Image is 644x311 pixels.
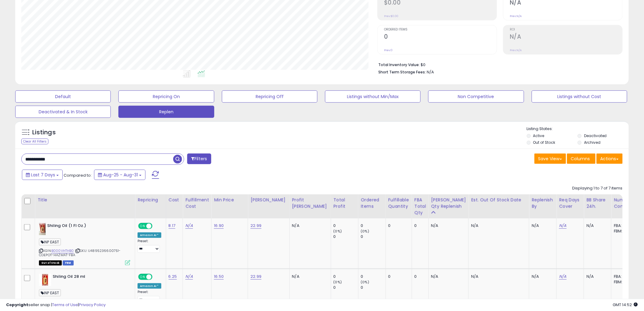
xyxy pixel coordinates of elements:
[169,197,180,203] div: Cost
[614,274,634,279] div: FBA: 0
[534,154,566,164] button: Save View
[39,223,46,235] img: 41Byi03dWqL._SL40_.jpg
[388,197,409,210] div: Fulfillable Quantity
[510,28,622,31] span: ROI
[53,274,127,281] b: Shiling Oil 28 ml
[415,223,424,228] div: 0
[533,133,544,138] label: Active
[325,90,421,103] button: Listings without Min/Max
[532,223,552,228] div: N/A
[361,234,386,239] div: 0
[214,274,224,280] a: 16.50
[214,197,245,203] div: Min Price
[572,186,623,191] div: Displaying 1 to 7 of 7 items
[169,223,176,229] a: 8.17
[47,223,121,230] b: Shiling Oil (1 Fl Oz.)
[222,90,317,103] button: Repricing Off
[427,69,434,75] span: N/A
[559,274,566,280] a: N/A
[187,154,211,164] button: Filters
[39,223,130,265] div: ASIN:
[118,106,214,118] button: Replen
[533,140,555,145] label: Out of Stock
[138,197,163,203] div: Repricing
[384,33,497,41] h2: 0
[559,197,581,210] div: Req Days Cover
[334,223,358,228] div: 0
[138,283,161,289] div: Amazon AI *
[571,156,590,162] span: Columns
[586,274,607,279] div: N/A
[39,260,62,266] span: All listings that are currently out of stock and unavailable for purchase on Amazon
[597,154,623,164] button: Actions
[334,285,358,290] div: 0
[103,172,138,178] span: Aug-25 - Aug-31
[250,274,261,280] a: 22.99
[584,133,607,138] label: Deactivated
[169,274,177,280] a: 6.25
[39,248,121,257] span: | SKU: U4895236600751-CDEPOT-HAZMAT-FBA
[613,302,638,308] span: 2025-09-8 14:52 GMT
[415,274,424,279] div: 0
[584,140,600,145] label: Archived
[185,223,193,229] a: N/A
[378,62,420,67] b: Total Inventory Value:
[510,48,522,52] small: Prev: N/A
[415,197,426,216] div: FBA Total Qty
[431,274,464,279] div: N/A
[614,197,636,210] div: Num of Comp.
[250,223,261,229] a: 22.99
[152,224,161,229] span: OFF
[6,302,106,308] div: seller snap | |
[510,33,622,41] h2: N/A
[292,197,328,210] div: Profit [PERSON_NAME]
[510,14,522,18] small: Prev: N/A
[388,223,407,228] div: 0
[334,274,358,279] div: 0
[292,274,326,279] div: N/A
[250,197,287,203] div: [PERSON_NAME]
[21,139,48,144] div: Clear All Filters
[532,90,627,103] button: Listings without Cost
[361,280,369,284] small: (0%)
[614,279,634,285] div: FBM: 5
[586,223,607,228] div: N/A
[614,223,634,228] div: FBA: 0
[39,289,61,296] span: INP EAST
[79,302,106,308] a: Privacy Policy
[471,274,524,279] p: N/A
[532,274,552,279] div: N/A
[527,126,629,132] p: Listing States:
[118,90,214,103] button: Repricing On
[214,223,224,229] a: 16.90
[32,128,56,137] h5: Listings
[361,197,383,210] div: Ordered Items
[388,274,407,279] div: 0
[185,274,193,280] a: N/A
[139,224,146,229] span: ON
[138,232,161,238] div: Amazon AI *
[152,274,161,279] span: OFF
[292,223,326,228] div: N/A
[334,280,342,284] small: (0%)
[361,285,386,290] div: 0
[51,248,74,253] a: B000VHTHB0
[64,172,92,178] span: Compared to:
[532,197,554,210] div: Replenish By
[361,229,369,234] small: (0%)
[185,197,209,210] div: Fulfillment Cost
[428,90,524,103] button: Non Competitive
[378,69,426,75] b: Short Term Storage Fees:
[384,28,497,31] span: Ordered Items
[139,274,146,279] span: ON
[431,197,466,210] div: [PERSON_NAME] Qty Replenish
[471,223,524,228] p: N/A
[471,197,527,203] div: Est. Out Of Stock Date
[31,172,55,178] span: Last 7 Days
[15,90,111,103] button: Default
[334,229,342,234] small: (0%)
[384,48,393,52] small: Prev: 0
[94,170,145,180] button: Aug-25 - Aug-31
[6,302,28,308] strong: Copyright
[361,223,386,228] div: 0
